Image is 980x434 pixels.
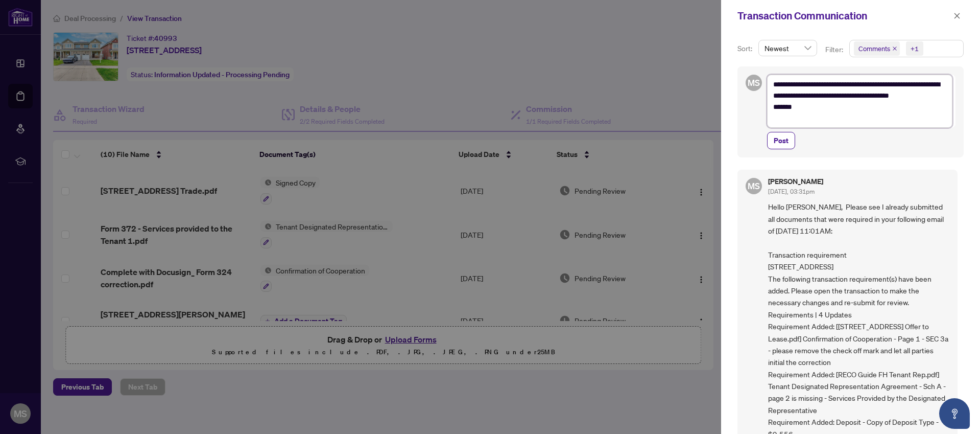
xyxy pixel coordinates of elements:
[748,76,760,89] span: MS
[764,40,811,56] span: Newest
[774,132,788,149] span: Post
[748,179,760,193] span: MS
[911,43,919,54] div: +1
[854,41,900,56] span: Comments
[892,46,897,51] span: close
[767,132,795,149] button: Post
[858,43,890,54] span: Comments
[768,188,815,195] span: [DATE], 03:31pm
[768,178,823,185] h5: [PERSON_NAME]
[939,398,970,429] button: Open asap
[825,44,845,55] p: Filter:
[737,43,754,54] p: Sort:
[737,8,950,24] div: Transaction Communication
[953,12,961,19] span: close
